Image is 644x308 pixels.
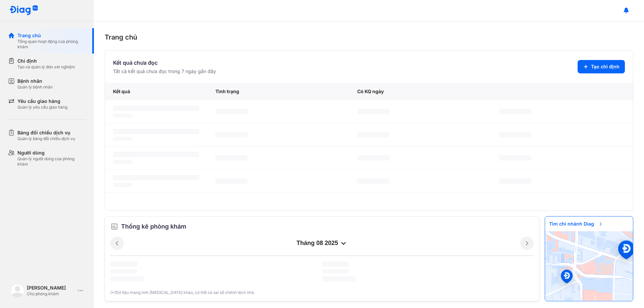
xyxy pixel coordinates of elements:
[357,178,389,184] span: ‌
[17,39,86,50] div: Tổng quan hoạt động của phòng khám
[349,83,491,100] div: Có KQ ngày
[215,109,248,114] span: ‌
[17,136,75,141] div: Quản lý bảng đối chiếu dịch vụ
[110,269,137,273] span: ‌
[17,156,86,167] div: Quản lý người dùng của phòng khám
[17,149,86,156] div: Người dùng
[215,178,248,184] span: ‌
[9,5,38,16] img: logo
[17,58,75,64] div: Chỉ định
[499,178,531,184] span: ‌
[17,64,75,70] div: Tạo và quản lý đơn xét nghiệm
[17,84,53,90] div: Quản lý bệnh nhân
[499,155,531,161] span: ‌
[113,175,199,180] span: ‌
[578,60,625,73] button: Tạo chỉ định
[113,68,216,75] div: Tất cả kết quả chưa đọc trong 7 ngày gần đây
[110,261,137,267] span: ‌
[17,98,67,105] div: Yêu cầu giao hàng
[113,106,199,111] span: ‌
[110,290,534,296] div: (*)Dữ liệu mang tính [MEDICAL_DATA] khảo, có thể có sai số chênh lệch nhỏ.
[27,291,75,297] div: Chủ phòng khám
[17,105,67,110] div: Quản lý yêu cầu giao hàng
[110,276,144,282] span: ‌
[499,132,531,137] span: ‌
[357,155,389,161] span: ‌
[113,114,132,118] span: ‌
[207,83,349,100] div: Tình trạng
[215,132,248,137] span: ‌
[322,261,349,267] span: ‌
[113,152,199,157] span: ‌
[105,83,207,100] div: Kết quả
[357,132,389,137] span: ‌
[591,63,620,70] span: Tạo chỉ định
[357,109,389,114] span: ‌
[113,59,216,67] div: Kết quả chưa đọc
[110,223,118,231] img: order.5a6da16c.svg
[121,222,186,231] span: Thống kê phòng khám
[113,129,199,134] span: ‌
[11,284,24,297] img: logo
[113,183,132,187] span: ‌
[499,109,531,114] span: ‌
[17,129,75,136] div: Bảng đối chiếu dịch vụ
[27,285,75,291] div: [PERSON_NAME]
[113,137,132,141] span: ‌
[113,160,132,164] span: ‌
[322,269,349,273] span: ‌
[215,155,248,161] span: ‌
[17,78,53,84] div: Bệnh nhân
[105,32,633,42] div: Trang chủ
[124,239,520,247] div: tháng 08 2025
[322,276,356,282] span: ‌
[545,217,607,231] span: Tìm chi nhánh Diag
[17,32,86,39] div: Trang chủ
